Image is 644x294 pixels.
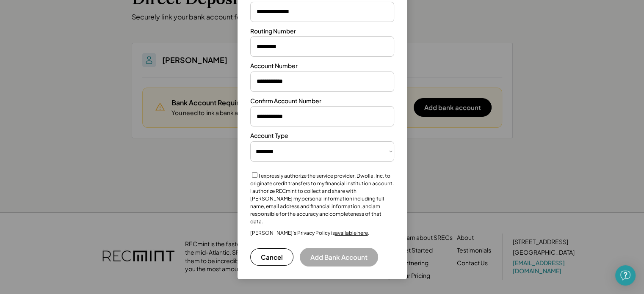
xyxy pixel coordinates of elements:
a: available here [335,230,368,236]
button: Cancel [250,248,293,266]
div: Open Intercom Messenger [615,265,636,286]
div: Routing Number [250,27,296,36]
div: Account Number [250,62,298,70]
div: Confirm Account Number [250,97,321,105]
label: I expressly authorize the service provider, Dwolla, Inc. to originate credit transfers to my fina... [250,173,394,225]
div: [PERSON_NAME]’s Privacy Policy is . [250,230,369,236]
button: Add Bank Account [300,248,378,267]
div: Account Type [250,132,288,140]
